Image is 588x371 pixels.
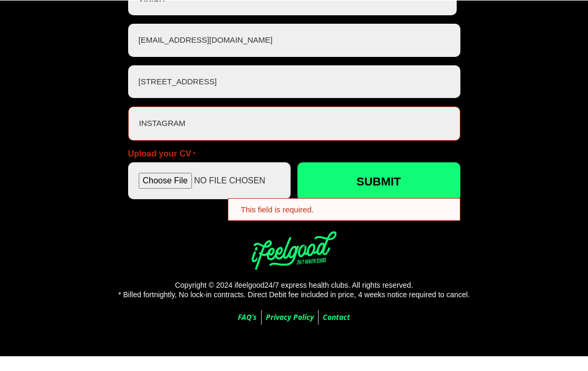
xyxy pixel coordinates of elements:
[128,149,196,158] label: Upload your CV
[234,309,261,324] a: FAQ’s
[262,309,318,324] a: Privacy Policy
[128,65,460,98] input: Address
[228,198,460,220] div: This field is required.
[297,162,460,200] input: Submit
[57,280,532,299] h2: Copyright © 2024 ifeelgood24/7 express health clubs. All rights reserved. * Billed fortnightly, N...
[128,23,460,56] input: Email
[128,106,460,140] input: Social Media (Instagram, Tiktok ETC.)
[319,309,354,324] a: Contact
[57,309,532,324] nav: Accordion. Open links with Enter or Space, close with Escape, and navigate with Arrow Keys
